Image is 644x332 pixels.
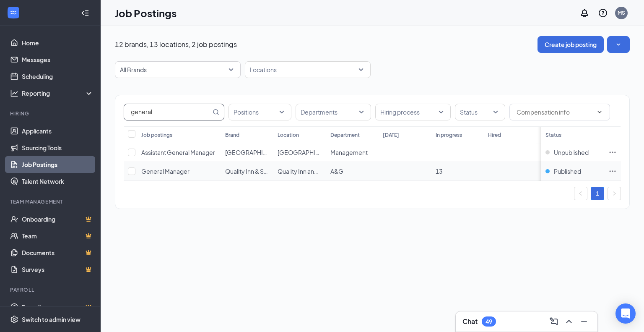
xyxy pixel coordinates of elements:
td: Hilton Garden Inn [221,143,273,162]
input: Search job postings [124,104,211,120]
button: SmallChevronDown [607,36,630,53]
p: All Brands [120,65,147,74]
span: right [612,191,617,196]
input: Compensation info [517,107,593,117]
td: Quality Inn and Suites Glenwood Springs [273,162,326,181]
span: A&G [330,167,343,175]
span: left [578,191,583,196]
a: Applicants [22,123,93,139]
td: Hilton Garden Inn [273,143,326,162]
svg: ChevronDown [596,109,603,115]
svg: Analysis [10,89,18,97]
th: Hired [484,126,536,143]
div: Switch to admin view [22,315,80,324]
svg: QuestionInfo [598,8,608,18]
a: Home [22,34,93,51]
span: [GEOGRAPHIC_DATA] [225,149,286,156]
a: Talent Network [22,173,93,190]
td: Management [326,143,379,162]
div: Payroll [10,286,92,293]
span: 13 [436,167,442,175]
li: 1 [591,187,604,200]
button: ComposeMessage [547,315,561,328]
span: Unpublished [554,148,589,157]
th: In progress [431,126,484,143]
li: Previous Page [574,187,587,200]
span: Quality Inn and Suites [GEOGRAPHIC_DATA] [278,167,398,175]
p: 12 brands, 13 locations, 2 job postings [115,40,237,49]
svg: MagnifyingGlass [213,109,219,115]
span: Quality Inn & Suites [225,167,277,175]
th: [DATE] [379,126,431,143]
div: Open Intercom Messenger [615,303,636,324]
span: 13 [541,167,548,175]
td: Quality Inn & Suites [221,162,273,181]
a: OnboardingCrown [22,211,93,227]
div: Job postings [141,131,172,139]
button: ChevronUp [562,315,576,328]
div: Hiring [10,110,92,117]
div: 49 [486,318,492,325]
div: Department [330,131,360,139]
div: Reporting [22,89,94,97]
button: Minimize [577,315,591,328]
div: MS [618,9,625,16]
svg: ComposeMessage [549,316,559,327]
a: Scheduling [22,68,93,85]
a: Messages [22,51,93,68]
a: Sourcing Tools [22,139,93,156]
div: Team Management [10,198,92,205]
span: [GEOGRAPHIC_DATA] [278,149,339,156]
button: left [574,187,587,200]
svg: Minimize [579,316,589,327]
h3: Chat [462,317,478,326]
svg: Settings [10,315,18,324]
svg: SmallChevronDown [614,40,623,49]
button: right [608,187,621,200]
div: Location [278,131,299,139]
a: PayrollCrown [22,299,93,316]
svg: Ellipses [608,148,617,157]
span: Management [330,149,368,156]
svg: ChevronUp [564,316,574,327]
a: SurveysCrown [22,261,93,278]
button: Create job posting [538,36,604,53]
svg: WorkstreamLogo [9,8,18,17]
svg: Collapse [81,9,89,17]
th: Total [537,126,589,143]
span: General Manager [141,167,190,175]
a: Job Postings [22,156,93,173]
td: A&G [326,162,379,181]
li: Next Page [608,187,621,200]
span: Assistant General Manager [141,149,215,156]
a: 1 [591,187,604,200]
svg: Ellipses [608,167,617,175]
a: DocumentsCrown [22,244,93,261]
span: Published [554,167,581,175]
th: Status [541,126,604,143]
a: TeamCrown [22,227,93,244]
div: Brand [225,131,239,139]
span: 168 [541,149,551,156]
h1: Job Postings [115,6,177,20]
svg: Notifications [579,8,589,18]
